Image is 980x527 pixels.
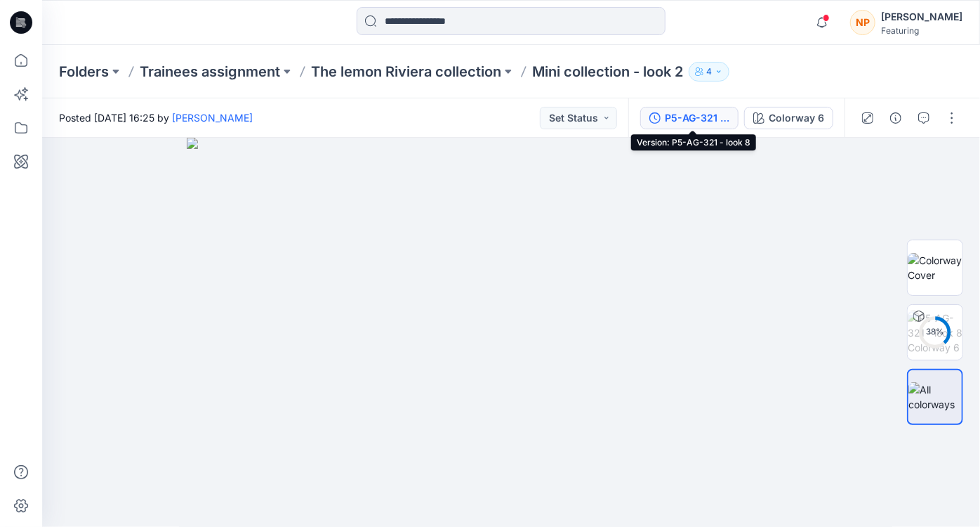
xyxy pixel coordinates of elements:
[769,110,824,126] div: Colorway 6
[881,25,962,36] div: Featuring
[665,110,729,126] div: P5-AG-321 - look 8
[140,62,280,82] a: Trainees assignment
[850,10,875,35] div: NP
[881,8,962,25] div: [PERSON_NAME]
[59,62,109,82] a: Folders
[744,107,833,129] button: Colorway 6
[689,62,729,82] button: 4
[311,62,501,82] a: The lemon Riviera collection
[908,253,962,282] img: Colorway Cover
[908,311,962,355] img: P5-AG-321 - look 8 Colorway 6
[885,107,907,129] button: Details
[532,62,683,82] p: Mini collection - look 2
[59,110,253,125] span: Posted [DATE] 16:25 by
[918,326,952,338] div: 38 %
[640,107,739,129] button: P5-AG-321 - look 8
[706,64,712,79] p: 4
[172,112,253,124] a: [PERSON_NAME]
[908,382,962,412] img: All colorways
